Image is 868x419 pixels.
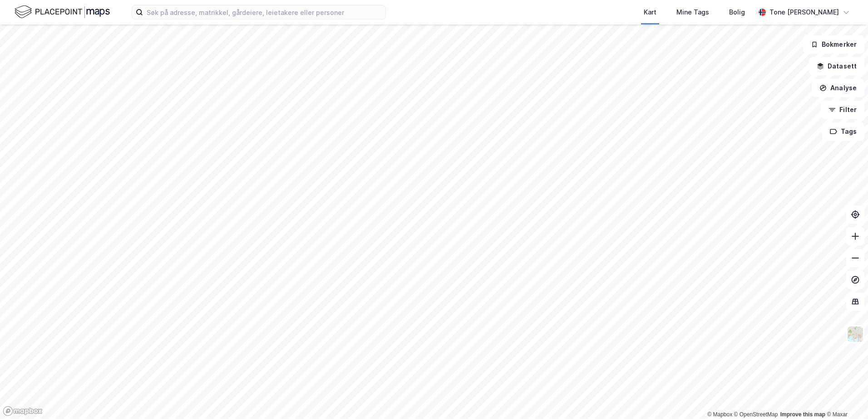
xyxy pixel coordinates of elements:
[644,7,656,18] div: Kart
[676,7,709,18] div: Mine Tags
[769,7,839,18] div: Tone [PERSON_NAME]
[143,5,385,19] input: Søk på adresse, matrikkel, gårdeiere, leietakere eller personer
[729,7,745,18] div: Bolig
[15,4,110,20] img: logo.f888ab2527a4732fd821a326f86c7f29.svg
[823,375,868,419] iframe: Chat Widget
